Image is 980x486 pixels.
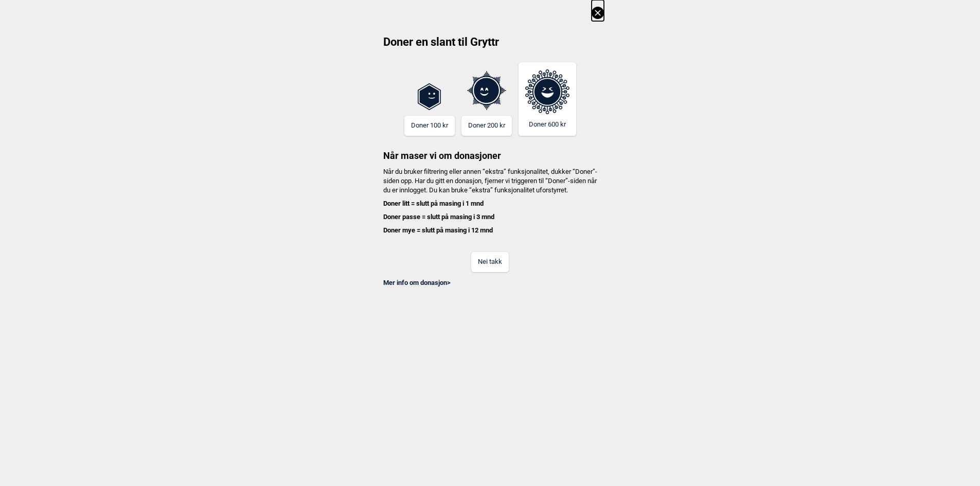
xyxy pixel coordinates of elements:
[471,252,509,272] button: Nei takk
[383,226,493,234] b: Doner mye = slutt på masing i 12 mnd
[383,279,451,286] a: Mer info om donasjon>
[383,200,484,207] b: Doner litt = slutt på masing i 1 mnd
[377,136,604,162] h3: Når maser vi om donasjoner
[461,116,512,136] button: Doner 200 kr
[377,34,604,57] h2: Doner en slant til Gryttr
[377,167,604,236] h4: Når du bruker filtrering eller annen “ekstra” funksjonalitet, dukker “Doner”-siden opp. Har du gi...
[519,62,576,136] button: Doner 600 kr
[404,116,455,136] button: Doner 100 kr
[383,213,494,221] b: Doner passe = slutt på masing i 3 mnd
